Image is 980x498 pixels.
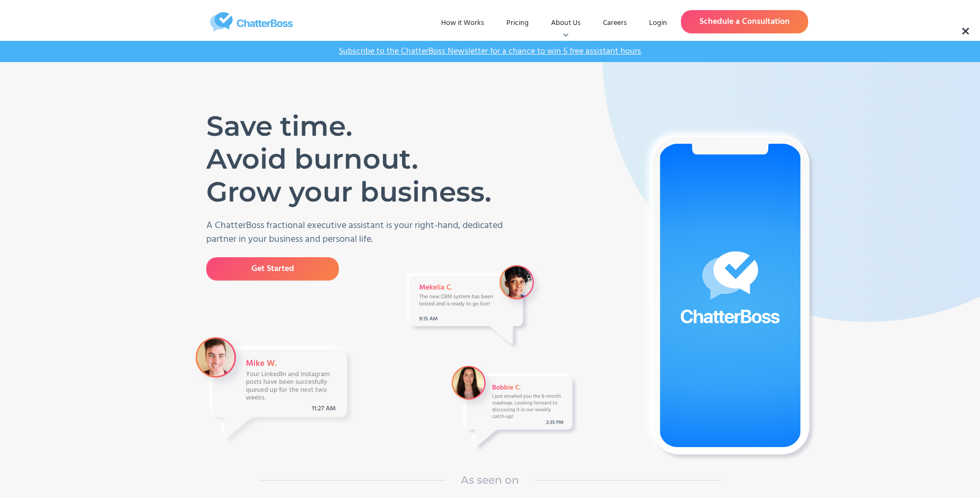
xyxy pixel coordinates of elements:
img: A Message from a VA Bobbie [448,362,580,453]
h1: As seen on [461,472,519,488]
a: How it Works [433,14,493,33]
a: home [172,12,331,32]
a: Get Started [206,257,339,281]
div: About Us [551,18,581,29]
p: A ChatterBoss fractional executive assistant is your right-hand, dedicated partner in your busine... [206,219,517,247]
img: A message from VA Mike [193,335,355,445]
a: Subscribe to the ChatterBoss Newsletter for a chance to win 5 free assistant hours [334,46,646,57]
a: Pricing [498,14,537,33]
a: Login [641,14,676,33]
a: Careers [594,14,635,33]
div: About Us [542,14,589,33]
a: Schedule a Consultation [681,10,808,33]
h1: Save time. Avoid burnout. Grow your business. [206,110,501,208]
img: A Message from VA Mekelia [401,261,547,352]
